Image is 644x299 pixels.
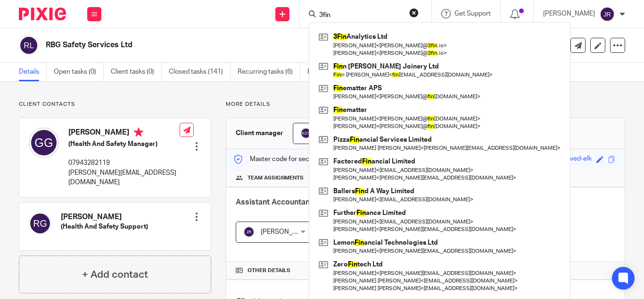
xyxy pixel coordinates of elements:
[68,168,180,188] p: [PERSON_NAME][EMAIL_ADDRESS][DOMAIN_NAME]
[46,40,407,50] h2: RBG Safety Services Ltd
[248,267,290,274] span: Other details
[169,63,231,81] a: Closed tasks (141)
[543,9,595,18] p: [PERSON_NAME]
[54,63,104,81] a: Open tasks (0)
[19,8,66,20] img: Pixie
[307,63,329,81] a: Files
[111,63,162,81] a: Client tasks (0)
[243,226,255,238] img: svg%3E
[29,212,51,235] img: svg%3E
[409,8,419,17] button: Clear
[236,128,283,138] h3: Client manager
[68,139,180,149] h5: (Health And Safety Manager)
[134,128,143,137] i: Primary
[236,198,313,206] span: Assistant Accountant
[238,63,300,81] a: Recurring tasks (6)
[318,11,403,20] input: Search
[248,174,304,182] span: Team assignments
[61,222,148,231] h5: (Health And Safety Support)
[19,63,47,81] a: Details
[233,154,396,164] p: Master code for secure communications and files
[82,267,148,282] h4: + Add contact
[530,154,592,165] div: fuzzy-pink-waved-elk
[261,229,313,235] span: [PERSON_NAME]
[226,101,625,108] p: More details
[68,158,180,168] p: 07943282119
[300,128,312,139] img: svg%3E
[454,10,491,17] span: Get Support
[68,128,180,139] h4: [PERSON_NAME]
[19,35,39,55] img: svg%3E
[19,101,211,108] p: Client contacts
[600,7,615,22] img: svg%3E
[29,128,59,158] img: svg%3E
[61,212,148,222] h4: [PERSON_NAME]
